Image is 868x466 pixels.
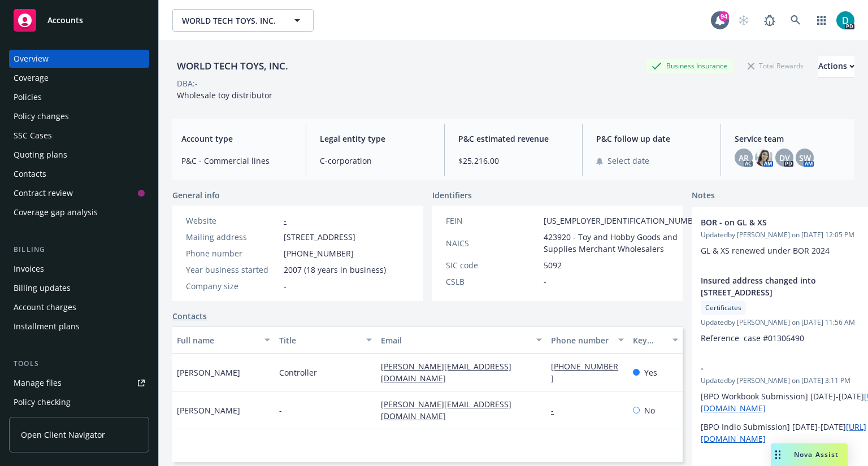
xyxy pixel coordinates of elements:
[771,443,848,466] button: Nova Assist
[9,127,149,145] a: SSC Cases
[9,279,149,297] a: Billing updates
[836,11,854,29] img: photo
[14,260,44,278] div: Invoices
[177,334,258,346] div: Full name
[9,203,149,221] a: Coverage gap analysis
[320,155,431,167] span: C-corporation
[14,393,71,411] div: Policy checking
[771,443,785,466] div: Drag to move
[9,184,149,202] a: Contract review
[279,367,317,378] span: Controller
[186,247,279,259] div: Phone number
[9,358,149,369] div: Tools
[186,215,279,227] div: Website
[758,9,781,32] a: Report a Bug
[719,11,729,21] div: 94
[551,405,563,416] a: -
[14,374,62,392] div: Manage files
[172,326,275,354] button: Full name
[284,280,287,292] span: -
[818,55,854,77] button: Actions
[446,276,539,288] div: CSLB
[9,146,149,164] a: Quoting plans
[381,334,530,346] div: Email
[275,326,377,354] button: Title
[644,367,657,378] span: Yes
[458,133,569,145] span: P&C estimated revenue
[284,215,287,226] a: -
[9,260,149,278] a: Invoices
[735,133,845,145] span: Service team
[284,247,354,259] span: [PHONE_NUMBER]
[14,317,80,336] div: Installment plans
[732,9,755,32] a: Start snowing
[381,399,511,421] a: [PERSON_NAME][EMAIL_ADDRESS][DOMAIN_NAME]
[551,361,618,384] a: [PHONE_NUMBER]
[446,215,539,227] div: FEIN
[14,69,49,87] div: Coverage
[544,215,705,227] span: [US_EMPLOYER_IDENTIFICATION_NUMBER]
[9,165,149,183] a: Contacts
[607,155,649,167] span: Select date
[14,127,52,145] div: SSC Cases
[186,264,279,276] div: Year business started
[633,334,666,346] div: Key contact
[446,259,539,271] div: SIC code
[186,231,279,243] div: Mailing address
[181,155,292,167] span: P&C - Commercial lines
[284,231,355,243] span: [STREET_ADDRESS]
[279,404,282,416] span: -
[628,326,683,354] button: Key contact
[739,152,749,164] span: AR
[818,55,854,77] div: Actions
[14,165,46,183] div: Contacts
[172,9,314,32] button: WORLD TECH TOYS, INC.
[177,90,272,101] span: Wholesale toy distributor
[644,404,655,416] span: No
[458,155,569,167] span: $25,216.00
[9,317,149,336] a: Installment plans
[701,275,868,298] span: Insured address changed into [STREET_ADDRESS]
[9,107,149,125] a: Policy changes
[544,231,705,255] span: 423920 - Toy and Hobby Goods and Supplies Merchant Wholesalers
[14,279,71,297] div: Billing updates
[779,152,790,164] span: DV
[544,259,562,271] span: 5092
[701,362,868,374] span: -
[381,361,511,384] a: [PERSON_NAME][EMAIL_ADDRESS][DOMAIN_NAME]
[9,298,149,316] a: Account charges
[692,189,715,203] span: Notes
[9,50,149,68] a: Overview
[177,77,198,89] div: DBA: -
[14,184,73,202] div: Contract review
[181,133,292,145] span: Account type
[546,326,628,354] button: Phone number
[705,303,741,313] span: Certificates
[284,264,386,276] span: 2007 (18 years in business)
[9,69,149,87] a: Coverage
[376,326,546,354] button: Email
[701,216,868,228] span: BOR - on GL & XS
[14,146,67,164] div: Quoting plans
[742,59,809,73] div: Total Rewards
[14,88,42,106] div: Policies
[9,374,149,392] a: Manage files
[14,298,76,316] div: Account charges
[810,9,833,32] a: Switch app
[646,59,733,73] div: Business Insurance
[596,133,707,145] span: P&C follow up date
[755,149,773,167] img: photo
[701,333,804,343] span: Reference case #01306490
[432,189,472,201] span: Identifiers
[9,5,149,36] a: Accounts
[551,334,611,346] div: Phone number
[172,189,220,201] span: General info
[446,237,539,249] div: NAICS
[784,9,807,32] a: Search
[701,245,830,256] span: GL & XS renewed under BOR 2024
[186,280,279,292] div: Company size
[544,276,546,288] span: -
[14,50,49,68] div: Overview
[14,107,69,125] div: Policy changes
[320,133,431,145] span: Legal entity type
